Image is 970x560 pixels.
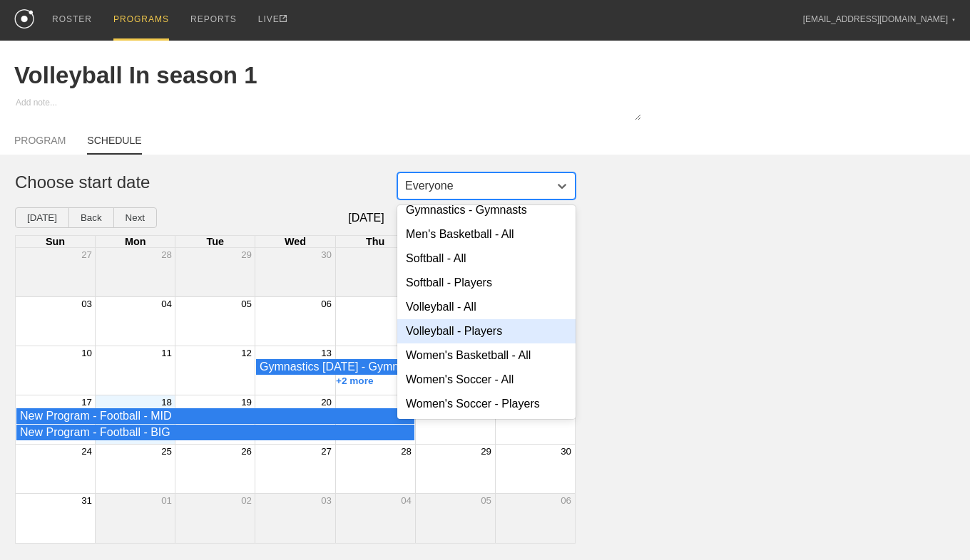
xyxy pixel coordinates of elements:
[15,172,561,192] h1: Choose start date
[20,426,411,439] div: New Program - Football - BIG
[15,207,69,228] button: [DATE]
[207,236,225,247] span: Tue
[405,180,454,192] div: Everyone
[113,207,157,228] button: Next
[397,222,576,247] div: Men's Basketball - All
[161,495,172,506] button: 01
[397,295,576,319] div: Volleyball - All
[321,397,332,408] button: 20
[68,207,114,228] button: Back
[561,495,571,506] button: 06
[397,368,576,392] div: Women's Soccer - All
[321,495,332,506] button: 03
[241,348,252,358] button: 12
[481,446,491,457] button: 29
[321,348,332,358] button: 13
[401,495,412,506] button: 04
[157,212,576,224] span: [DATE]
[46,236,65,247] span: Sun
[20,410,411,422] div: New Program - Football - MID
[161,397,172,408] button: 18
[321,249,332,260] button: 30
[713,395,970,560] iframe: Chat Widget
[241,446,252,457] button: 26
[81,495,92,506] button: 31
[561,446,571,457] button: 30
[241,495,252,506] button: 02
[125,236,146,247] span: Mon
[366,236,384,247] span: Thu
[241,397,252,408] button: 19
[14,9,34,28] img: logo
[81,446,92,457] button: 24
[321,299,332,309] button: 06
[241,249,252,260] button: 29
[81,299,92,309] button: 03
[397,271,576,295] div: Softball - Players
[321,446,332,457] button: 27
[951,16,956,24] div: ▼
[397,198,576,222] div: Gymnastics - Gymnasts
[15,235,576,544] div: Month View
[81,249,92,260] button: 27
[481,495,491,506] button: 05
[241,299,252,309] button: 05
[161,249,172,260] button: 28
[81,348,92,358] button: 10
[397,247,576,271] div: Softball - All
[397,343,576,368] div: Women's Basketball - All
[161,299,172,309] button: 04
[285,236,306,247] span: Wed
[397,319,576,343] div: Volleyball - Players
[397,392,576,416] div: Women's Soccer - Players
[260,361,411,373] div: Gymnastics Wednesday - Gymnastics - Gymnasts
[14,135,66,153] a: PROGRAM
[336,375,374,386] button: +2 more
[161,446,172,457] button: 25
[161,348,172,358] button: 11
[401,446,412,457] button: 28
[81,397,92,408] button: 17
[87,135,141,155] a: SCHEDULE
